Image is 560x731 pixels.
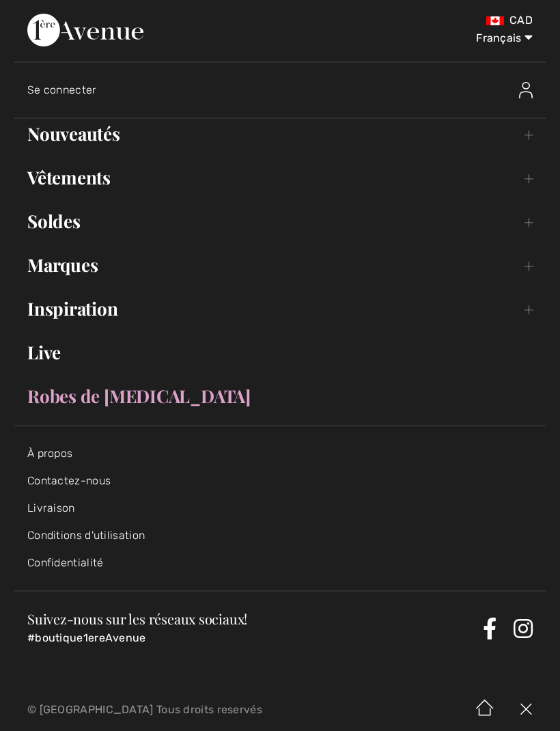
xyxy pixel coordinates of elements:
[483,618,496,639] a: Facebook
[27,83,97,96] span: Se connecter
[27,705,330,715] p: © [GEOGRAPHIC_DATA] Tous droits reservés
[14,206,546,236] a: Soldes
[14,294,546,324] a: Inspiration
[514,618,533,639] a: Instagram
[519,82,533,98] img: Se connecter
[14,381,546,411] a: Robes de [MEDICAL_DATA]
[27,529,145,542] a: Conditions d'utilisation
[464,689,505,731] img: Accueil
[331,14,533,27] div: CAD
[27,474,111,487] a: Contactez-nous
[27,68,546,112] a: Se connecterSe connecter
[27,631,477,645] p: #boutique1ereAvenue
[14,163,546,193] a: Vêtements
[27,612,477,626] h3: Suivez-nous sur les réseaux sociaux!
[14,119,546,149] a: Nouveautés
[27,447,72,460] a: À propos
[27,501,75,514] a: Livraison
[27,14,143,46] img: 1ère Avenue
[14,250,546,280] a: Marques
[505,689,546,731] img: X
[14,337,546,368] a: Live
[27,556,104,569] a: Confidentialité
